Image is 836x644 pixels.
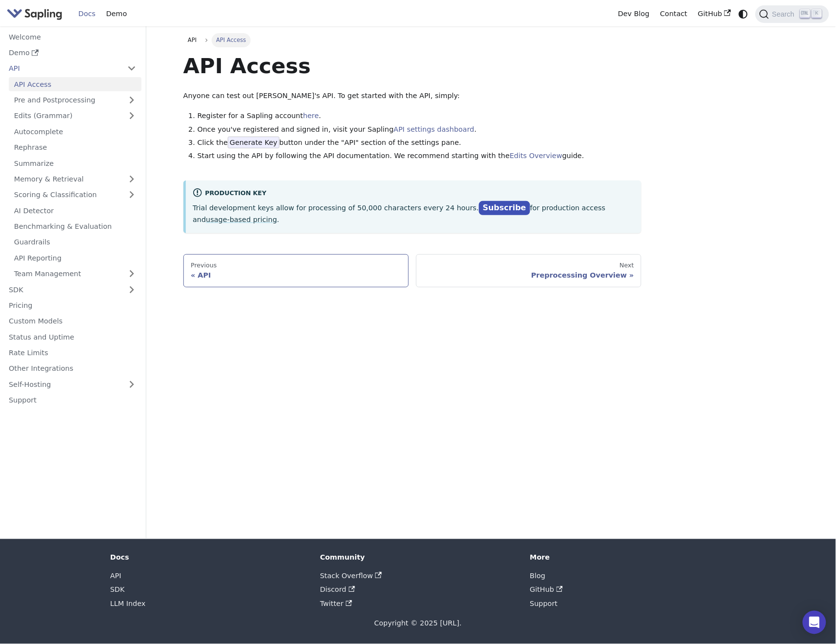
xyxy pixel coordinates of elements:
[736,7,751,21] button: Switch between dark and light mode (currently system mode)
[3,330,141,344] a: Status and Uptime
[9,188,141,202] a: Scoring & Classification
[3,299,141,313] a: Pricing
[110,600,146,608] a: LLM Index
[183,254,642,287] nav: Docs pages
[183,33,642,47] nav: Breadcrumbs
[394,125,474,133] a: API settings dashboard
[9,93,141,107] a: Pre and Postprocessing
[9,220,141,234] a: Benchmarking & Evaluation
[198,137,642,149] li: Click the button under the "API" section of the settings pane.
[423,262,634,269] div: Next
[193,201,635,226] p: Trial development keys allow for processing of 50,000 characters every 24 hours. for production a...
[3,346,141,360] a: Rate Limits
[9,124,141,139] a: Autocomplete
[110,553,306,562] div: Docs
[530,553,726,562] div: More
[7,7,62,21] img: Sapling.ai
[655,6,693,21] a: Contact
[530,600,558,608] a: Support
[530,586,563,594] a: GitHub
[9,267,141,281] a: Team Management
[188,37,197,43] span: API
[122,282,141,297] button: Expand sidebar category 'SDK'
[9,172,141,186] a: Memory & Retrieval
[9,141,141,155] a: Rephrase
[9,235,141,249] a: Guardrails
[320,600,352,608] a: Twitter
[613,6,655,21] a: Dev Blog
[228,137,279,148] span: Generate Key
[110,572,121,580] a: API
[110,618,726,630] div: Copyright © 2025 [URL].
[212,33,251,47] span: API Access
[193,188,635,200] div: Production Key
[3,314,141,328] a: Custom Models
[7,7,66,21] a: Sapling.ai
[9,203,141,218] a: AI Detector
[3,282,122,297] a: SDK
[320,553,516,562] div: Community
[510,152,562,160] a: Edits Overview
[9,77,141,91] a: API Access
[183,90,642,102] p: Anyone can test out [PERSON_NAME]'s API. To get started with the API, simply:
[423,271,634,280] div: Preprocessing Overview
[183,53,642,79] h1: API Access
[73,6,101,21] a: Docs
[183,33,201,47] a: API
[110,586,125,594] a: SDK
[122,61,141,76] button: Collapse sidebar category 'API'
[9,109,141,123] a: Edits (Grammar)
[756,5,829,23] button: Search (Ctrl+K)
[198,110,642,122] li: Register for a Sapling account .
[3,393,141,407] a: Support
[191,271,401,280] div: API
[3,377,141,391] a: Self-Hosting
[183,254,409,287] a: PreviousAPI
[530,572,546,580] a: Blog
[3,30,141,44] a: Welcome
[101,6,132,21] a: Demo
[9,251,141,265] a: API Reporting
[3,362,141,376] a: Other Integrations
[198,150,642,162] li: Start using the API by following the API documentation. We recommend starting with the guide.
[320,586,355,594] a: Discord
[320,572,381,580] a: Stack Overflow
[479,201,530,215] a: Subscribe
[3,46,141,60] a: Demo
[9,156,141,170] a: Summarize
[198,124,642,136] li: Once you've registered and signed in, visit your Sapling .
[191,262,401,269] div: Previous
[416,254,642,287] a: NextPreprocessing Overview
[303,112,318,120] a: here
[769,10,800,18] span: Search
[693,6,736,21] a: GitHub
[206,216,277,223] a: usage-based pricing
[812,9,822,18] kbd: K
[803,611,826,634] div: Open Intercom Messenger
[3,61,122,76] a: API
